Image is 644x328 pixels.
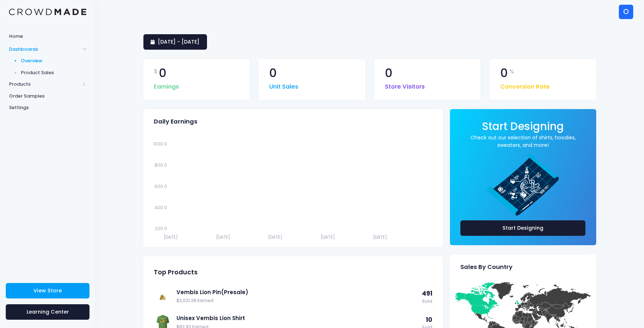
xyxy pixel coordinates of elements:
tspan: 200.0 [155,225,167,232]
span: Start Designing [482,119,564,134]
span: Settings [9,104,86,111]
tspan: 1000.0 [153,141,167,147]
span: 10 [426,315,432,324]
tspan: 800.0 [155,162,167,168]
a: Vembis Lion Pin(Presale) [176,288,418,296]
tspan: [DATE] [216,234,230,240]
a: [DATE] - [DATE] [143,34,207,50]
span: View Store [33,287,62,294]
span: Sold [422,298,432,305]
span: Earnings [154,79,179,91]
a: Unisex Vembis Lion Shirt [176,314,418,322]
a: View Store [6,283,89,298]
span: Store Visitors [385,79,425,91]
tspan: 600.0 [155,183,167,189]
a: Start Designing [460,220,586,236]
span: Top Products [154,269,198,276]
tspan: [DATE] [164,234,178,240]
tspan: [DATE] [373,234,387,240]
span: 0 [385,67,392,79]
span: 491 [422,289,432,298]
img: Logo [9,9,86,15]
div: O [619,5,633,19]
span: [DATE] - [DATE] [158,38,199,45]
span: 0 [269,67,277,79]
span: Home [9,33,86,40]
tspan: [DATE] [321,234,335,240]
span: 0 [500,67,508,79]
span: Order Samples [9,93,86,100]
a: Learning Center [6,304,89,320]
span: Unit Sales [269,79,298,91]
tspan: [DATE] [268,234,282,240]
span: 0 [159,67,166,79]
span: Dashboards [9,46,80,53]
span: Overview [21,57,87,64]
span: Product Sales [21,69,87,76]
tspan: 400.0 [155,204,167,210]
span: $2,021.28 Earned [176,297,418,304]
a: Check out our selection of shirts, hoodies, sweaters, and more! [460,134,586,149]
span: % [509,67,514,76]
span: Daily Earnings [154,118,197,125]
span: Products [9,81,80,88]
a: Start Designing [482,125,564,132]
span: Sales By Country [460,264,512,271]
span: Conversion Rate [500,79,550,91]
span: $ [154,67,158,76]
span: Learning Center [27,308,69,315]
